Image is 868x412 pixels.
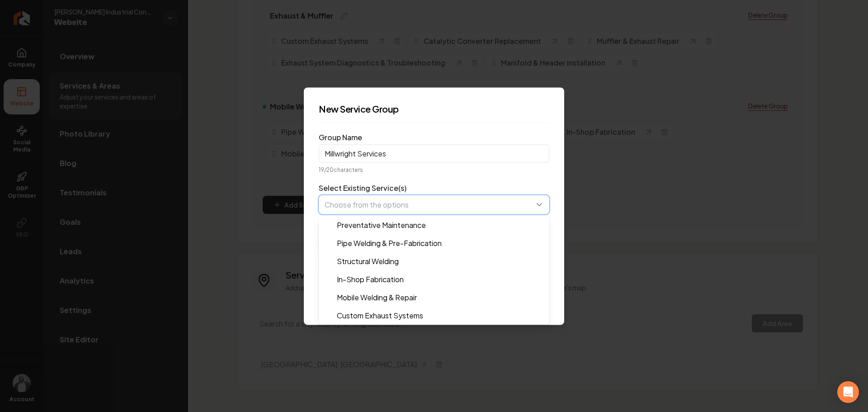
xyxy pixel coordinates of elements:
[337,310,542,321] span: Custom Exhaust Systems
[337,219,542,230] span: Preventative Maintenance
[337,292,542,303] span: Mobile Welding & Repair
[337,256,542,266] span: Structural Welding
[337,237,542,248] span: Pipe Welding & Pre-Fabrication
[337,274,542,284] span: In-Shop Fabrication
